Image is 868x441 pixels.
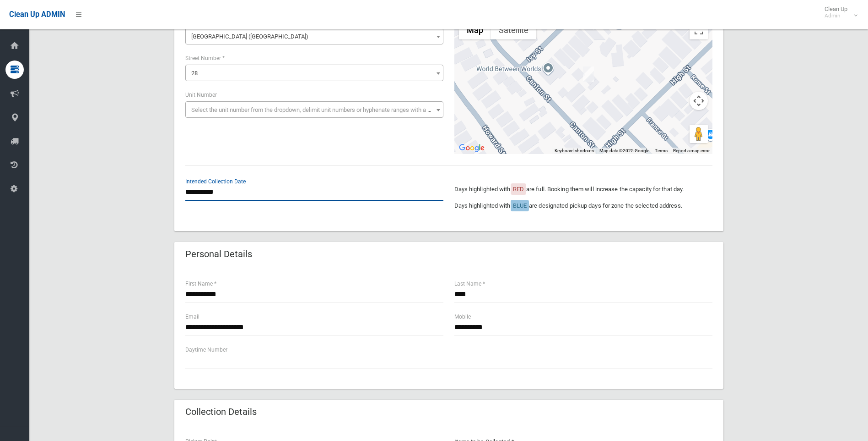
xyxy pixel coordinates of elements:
[174,403,268,421] header: Collection Details
[188,30,441,43] span: Canton Street (CANTERBURY 2193)
[491,21,536,39] button: Show satellite imagery
[690,92,708,110] button: Map camera controls
[454,200,712,211] p: Days highlighted with are designated pickup days for zone the selected address.
[185,65,443,81] span: 28
[191,70,198,77] span: 28
[9,10,65,19] span: Clean Up ADMIN
[513,186,524,193] span: RED
[188,67,441,80] span: 28
[583,66,594,82] div: 28 Canton Street, CANTERBURY NSW 2193
[599,148,649,153] span: Map data ©2025 Google
[690,125,708,143] button: Drag Pegman onto the map to open Street View
[174,245,263,263] header: Personal Details
[454,184,712,195] p: Days highlighted with are full. Booking them will increase the capacity for that day.
[673,148,710,153] a: Report a map error
[555,148,594,154] button: Keyboard shortcuts
[655,148,668,153] a: Terms
[820,6,857,19] span: Clean Up
[690,21,708,39] button: Toggle fullscreen view
[825,12,847,19] small: Admin
[191,106,447,113] span: Select the unit number from the dropdown, delimit unit numbers or hyphenate ranges with a comma
[459,21,491,39] button: Show street map
[185,28,443,44] span: Canton Street (CANTERBURY 2193)
[457,142,487,154] a: Open this area in Google Maps (opens a new window)
[513,202,527,209] span: BLUE
[457,142,487,154] img: Google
